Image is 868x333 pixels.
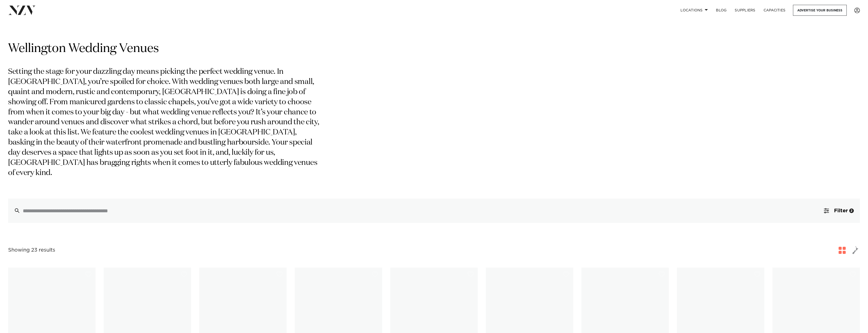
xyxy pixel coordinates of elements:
div: Showing 23 results [8,246,55,254]
a: BLOG [712,5,731,16]
a: Advertise your business [793,5,847,16]
img: nzv-logo.png [8,6,36,15]
button: Filter2 [818,199,860,223]
h1: Wellington Wedding Venues [8,41,860,57]
p: Setting the stage for your dazzling day means picking the perfect wedding venue. In [GEOGRAPHIC_D... [8,67,321,178]
a: Locations [676,5,712,16]
a: SUPPLIERS [731,5,759,16]
span: Filter [834,208,848,213]
a: Capacities [760,5,790,16]
div: 2 [849,208,854,213]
